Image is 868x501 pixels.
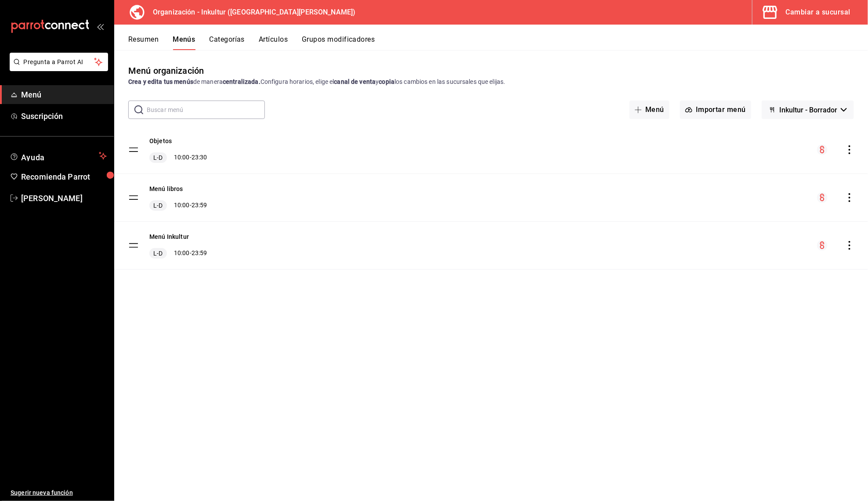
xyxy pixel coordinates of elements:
[845,145,854,154] button: actions
[152,201,164,210] span: L-D
[845,241,854,250] button: actions
[21,110,107,122] span: Suscripción
[128,144,139,155] button: drag
[149,248,207,259] div: 10:00 - 23:59
[259,35,288,50] button: Artículos
[845,193,854,202] button: actions
[97,23,104,30] button: open_drawer_menu
[149,200,207,211] div: 10:00 - 23:59
[146,7,355,18] h3: Organización - Inkultur ([GEOGRAPHIC_DATA][PERSON_NAME])
[128,64,204,77] div: Menú organización
[334,78,376,85] strong: canal de venta
[128,35,159,50] button: Resumen
[379,78,394,85] strong: copia
[210,35,245,50] button: Categorías
[762,101,854,119] button: Inkultur - Borrador
[10,53,108,71] button: Pregunta a Parrot AI
[629,101,669,119] button: Menú
[21,89,107,101] span: Menú
[21,192,107,204] span: [PERSON_NAME]
[147,101,265,119] input: Buscar menú
[128,77,854,87] div: de manera Configura horarios, elige el y los cambios en las sucursales que elijas.
[11,488,107,497] span: Sugerir nueva función
[223,78,260,85] strong: centralizada.
[786,6,850,18] div: Cambiar a sucursal
[173,35,195,50] button: Menús
[128,192,139,203] button: drag
[152,153,164,162] span: L-D
[149,184,183,193] button: Menú libros
[149,152,207,163] div: 10:00 - 23:30
[152,249,164,258] span: L-D
[128,35,868,50] div: navigation tabs
[779,106,837,114] span: Inkultur - Borrador
[128,78,193,85] strong: Crea y edita tus menús
[149,232,189,241] button: Menú Inkultur
[21,151,95,161] span: Ayuda
[128,240,139,251] button: drag
[149,137,172,145] button: Objetos
[114,126,868,270] table: menu-maker-table
[24,58,94,67] span: Pregunta a Parrot AI
[302,35,375,50] button: Grupos modificadores
[680,101,751,119] button: Importar menú
[21,171,107,183] span: Recomienda Parrot
[6,64,108,73] a: Pregunta a Parrot AI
